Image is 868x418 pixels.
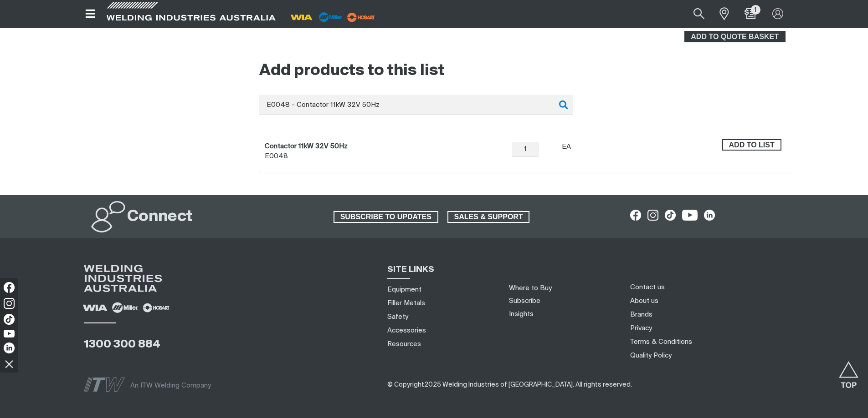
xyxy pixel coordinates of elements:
[447,211,530,223] a: SALES & SUPPORT
[344,10,378,24] img: miller
[84,339,160,350] a: 1300 300 884
[722,139,781,151] button: Add Contactor 11kW 32V 50Hz to list
[630,296,658,306] a: About us
[387,298,425,308] a: Filler Metals
[683,4,714,24] button: Search products
[384,283,498,351] nav: Sitemap
[4,282,15,293] img: Facebook
[127,207,193,227] h2: Connect
[387,312,408,322] a: Safety
[723,139,781,151] span: Add to list
[630,323,652,333] a: Privacy
[509,297,540,304] a: Subscribe
[387,382,632,388] span: © Copyright 2025 Welding Industries of [GEOGRAPHIC_DATA] . All rights reserved.
[509,311,534,317] a: Insights
[684,31,786,43] button: ADD TO QUOTE BASKET
[691,31,779,43] span: ADD TO QUOTE BASKET
[334,211,438,223] a: SUBSCRIBE TO UPDATES
[630,310,652,319] a: Brands
[4,314,15,325] img: TikTok
[630,351,672,360] a: Quality Policy
[259,95,791,172] div: Product or group for quick order
[4,330,15,337] img: YouTube
[4,298,15,309] img: Instagram
[265,143,348,150] a: Contactor 11kW 32V 50Hz
[630,282,665,292] a: Contact us
[4,342,15,353] img: LinkedIn
[630,337,692,347] a: Terms & Conditions
[387,326,426,335] a: Accessories
[259,61,791,81] h2: Add products to this list
[1,356,17,372] img: hide socials
[387,381,632,388] span: ​​​​​​​​​​​​​​​​​​ ​​​​​​
[838,361,859,382] button: Scroll to top
[387,339,421,349] a: Resources
[344,14,378,20] a: miller
[130,382,211,389] span: An ITW Welding Company
[334,211,437,223] span: SUBSCRIBE TO UPDATES
[259,31,791,43] section: Add to cart
[259,95,573,115] input: Product name or item number...
[509,285,552,292] a: Where to Buy
[448,211,529,223] span: SALES & SUPPORT
[265,151,348,162] span: E0048
[562,142,572,152] div: EA
[672,4,714,24] input: Product name or item number...
[627,281,801,363] nav: Footer
[387,266,434,274] span: SITE LINKS
[387,285,421,294] a: Equipment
